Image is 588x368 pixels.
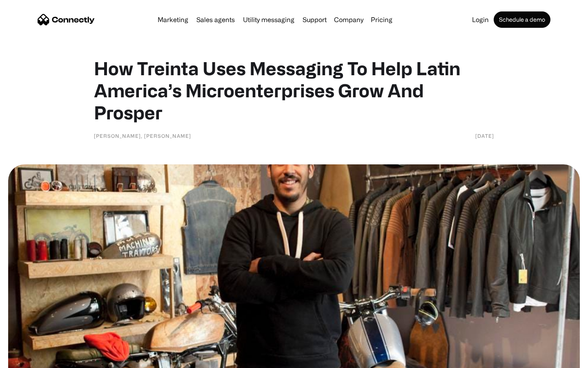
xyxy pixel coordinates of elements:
a: Schedule a demo [494,11,550,28]
ul: Language list [16,354,49,365]
a: Marketing [154,16,192,23]
a: Support [299,16,330,23]
div: [DATE] [475,132,494,140]
div: [PERSON_NAME], [PERSON_NAME] [94,132,191,140]
a: Sales agents [193,16,238,23]
a: Utility messaging [240,16,298,23]
a: Login [469,16,492,23]
h1: How Treinta Uses Messaging To Help Latin America’s Microenterprises Grow And Prosper [94,57,494,123]
a: Pricing [367,16,396,23]
aside: Language selected: English [8,354,49,365]
div: Company [334,14,363,25]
